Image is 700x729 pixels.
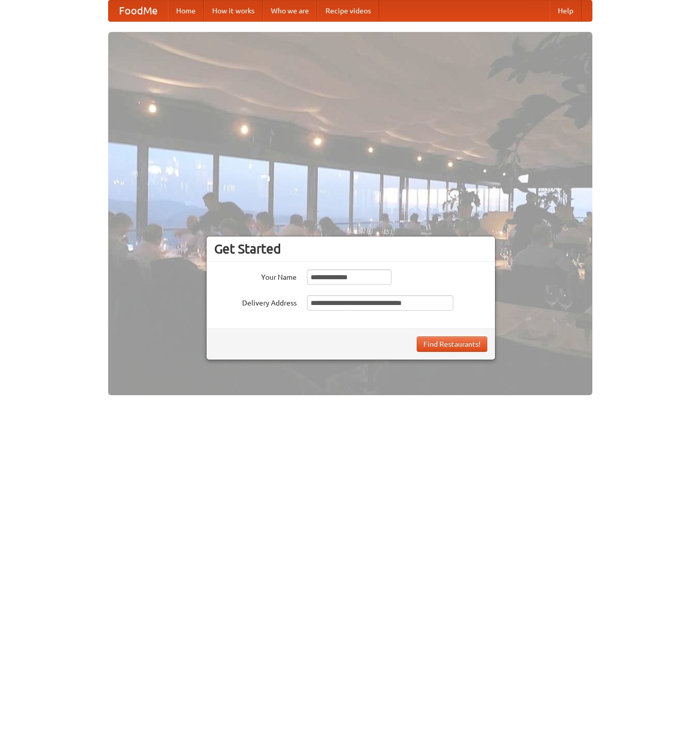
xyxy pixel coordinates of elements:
a: Home [168,1,204,21]
h3: Get Started [214,241,487,257]
a: Who we are [263,1,317,21]
label: Delivery Address [214,295,297,308]
a: Recipe videos [317,1,379,21]
label: Your Name [214,269,297,282]
button: Find Restaurants! [417,336,487,352]
a: How it works [204,1,263,21]
a: Help [550,1,582,21]
a: FoodMe [109,1,168,21]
